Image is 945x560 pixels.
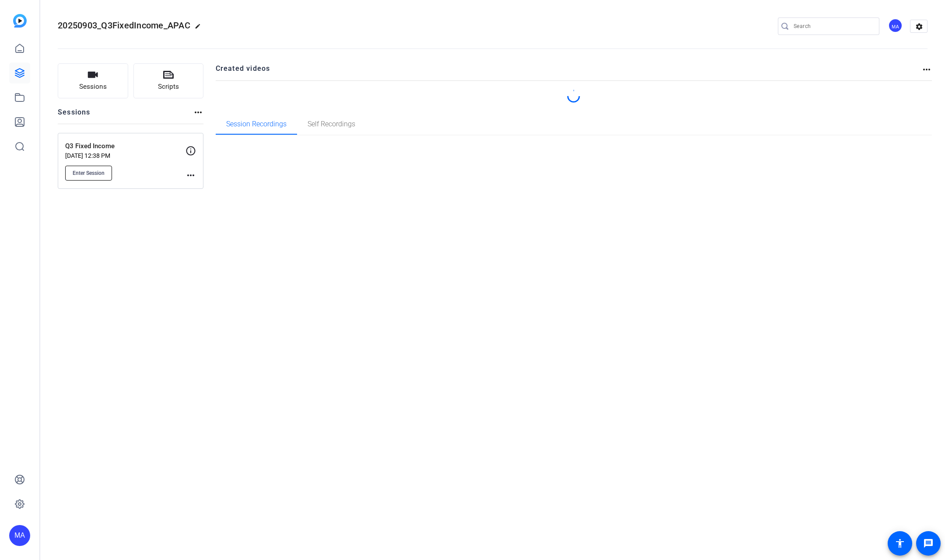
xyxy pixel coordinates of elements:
mat-icon: settings [910,20,928,33]
button: Enter Session [65,166,112,181]
button: Scripts [133,63,204,98]
p: Q3 Fixed Income [65,141,185,151]
span: Scripts [158,82,179,92]
mat-icon: accessibility [895,538,905,549]
h2: Sessions [58,107,91,124]
div: MA [888,18,903,33]
button: Sessions [58,63,128,98]
mat-icon: more_horiz [921,64,932,75]
input: Search [794,21,872,31]
ngx-avatar: Miranda Adekoje [888,18,903,34]
mat-icon: more_horiz [185,170,196,181]
span: 20250903_Q3FixedIncome_APAC [58,20,190,31]
div: MA [9,525,30,546]
p: [DATE] 12:38 PM [65,152,185,159]
span: Enter Session [73,170,105,177]
span: Self Recordings [308,121,355,128]
mat-icon: message [923,538,934,549]
mat-icon: edit [195,23,205,34]
span: Session Recordings [226,121,287,128]
h2: Created videos [216,63,922,80]
mat-icon: more_horiz [193,107,203,118]
span: Sessions [79,82,107,92]
img: blue-gradient.svg [13,14,27,28]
